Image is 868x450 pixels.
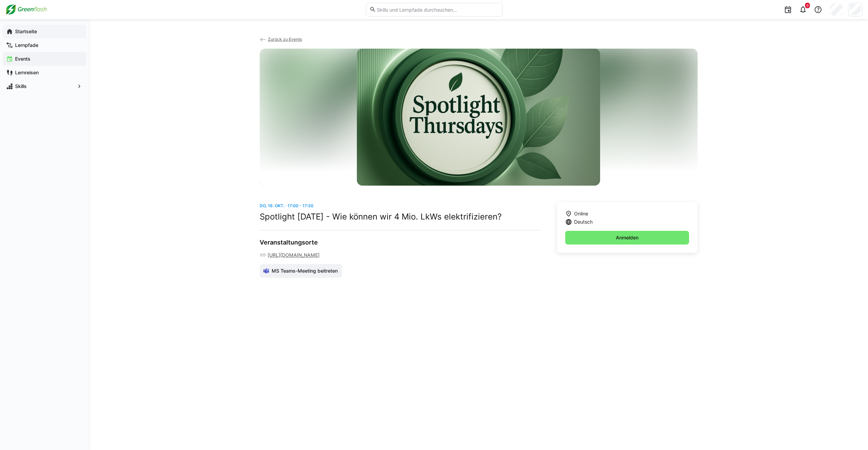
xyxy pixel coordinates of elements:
span: Deutsch [574,218,593,225]
span: Online [574,210,588,217]
span: MS Teams-Meeting beitreten [271,267,339,274]
h2: Spotlight [DATE] - Wie können wir 4 Mio. LkWs elektrifizieren? [260,212,541,222]
a: Zurück zu Events [260,37,302,42]
a: MS Teams-Meeting beitreten [260,264,342,278]
span: Zurück zu Events [268,37,302,42]
span: Do, 16. Okt. · 17:00 - 17:30 [260,203,313,208]
a: [URL][DOMAIN_NAME] [268,252,320,259]
span: Anmelden [615,234,639,241]
button: Anmelden [565,231,689,245]
span: 9 [806,3,808,8]
h3: Veranstaltungsorte [260,239,541,246]
input: Skills und Lernpfade durchsuchen… [376,7,498,13]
